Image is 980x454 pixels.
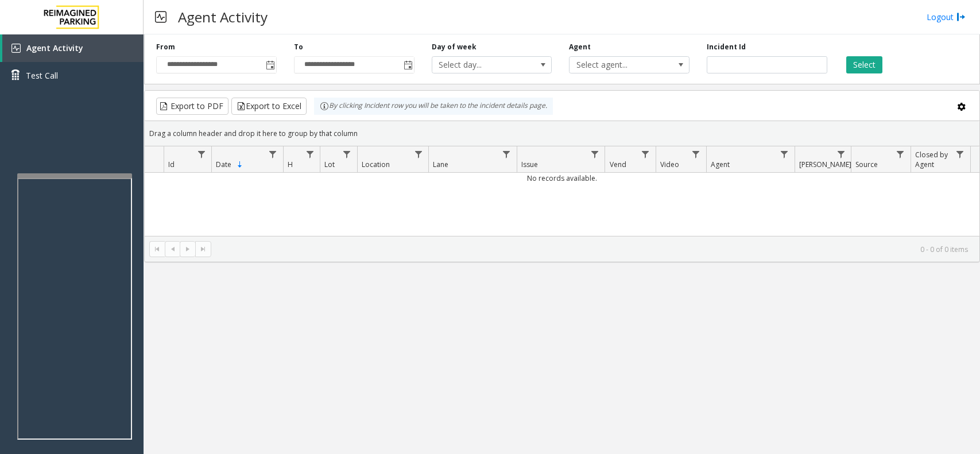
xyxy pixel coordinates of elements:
[707,42,746,52] label: Incident Id
[569,42,591,52] label: Agent
[587,146,602,162] a: Issue Filter Menu
[499,146,514,162] a: Lane Filter Menu
[145,123,979,143] div: Drag a column header and drop it here to group by that column
[11,44,21,53] img: 'icon'
[952,146,968,162] a: Closed by Agent Filter Menu
[915,150,948,169] span: Closed by Agent
[833,146,849,162] a: Parker Filter Menu
[294,42,303,52] label: To
[320,102,329,111] img: infoIcon.svg
[26,42,83,53] span: Agent Activity
[799,160,851,169] span: [PERSON_NAME]
[846,56,882,73] button: Select
[610,160,626,169] span: Vend
[168,160,175,169] span: Id
[145,173,979,184] td: No records available.
[324,160,335,169] span: Lot
[265,146,281,162] a: Date Filter Menu
[156,98,228,115] button: Export to PDF
[711,160,730,169] span: Agent
[193,146,209,162] a: Id Filter Menu
[660,160,679,169] span: Video
[855,160,878,169] span: Source
[521,160,538,169] span: Issue
[362,160,390,169] span: Location
[264,57,276,73] span: Toggle popup
[231,98,307,115] button: Export to Excel
[302,146,317,162] a: H Filter Menu
[433,160,448,169] span: Lane
[432,42,477,52] label: Day of week
[288,160,293,169] span: H
[216,160,231,169] span: Date
[235,160,245,169] span: Sortable
[570,57,665,73] span: Select agent...
[688,146,704,162] a: Video Filter Menu
[145,146,979,236] div: Data table
[927,11,966,23] a: Logout
[156,42,175,52] label: From
[401,57,414,73] span: Toggle popup
[893,146,908,162] a: Source Filter Menu
[26,69,58,82] span: Test Call
[314,98,553,115] div: By clicking Incident row you will be taken to the incident details page.
[218,245,968,254] kendo-pager-info: 0 - 0 of 0 items
[155,3,166,31] img: pageIcon
[410,146,426,162] a: Location Filter Menu
[776,146,792,162] a: Agent Filter Menu
[339,146,354,162] a: Lot Filter Menu
[432,57,528,73] span: Select day...
[172,3,273,31] h3: Agent Activity
[956,11,966,23] img: logout
[2,34,144,62] a: Agent Activity
[638,146,653,162] a: Vend Filter Menu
